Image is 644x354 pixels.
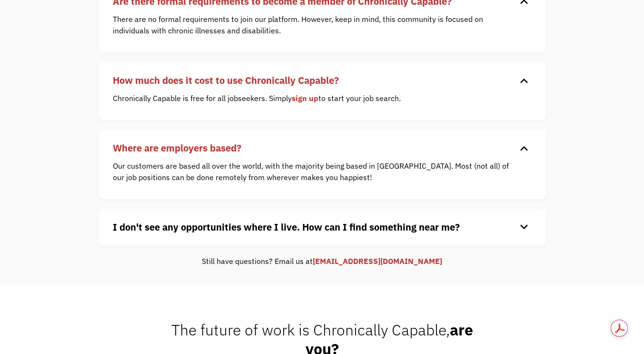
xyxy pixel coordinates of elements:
[113,142,241,154] strong: Where are employers based?
[113,92,517,104] p: Chronically Capable is free for all jobseekers. Simply to start your job search.
[292,93,318,103] a: sign up
[113,221,460,233] strong: I don't see any opportunities where I live. How can I find something near me?
[113,160,517,183] p: Our customers are based all over the world, with the majority being based in [GEOGRAPHIC_DATA]. M...
[516,141,532,155] div: keyboard_arrow_down
[313,256,442,266] a: [EMAIL_ADDRESS][DOMAIN_NAME]
[113,74,339,87] strong: How much does it cost to use Chronically Capable?
[99,255,546,267] div: Still have questions? Email us at
[113,13,517,36] p: There are no formal requirements to join our platform. However, keep in mind, this community is f...
[516,73,532,88] div: keyboard_arrow_down
[516,220,532,234] div: keyboard_arrow_down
